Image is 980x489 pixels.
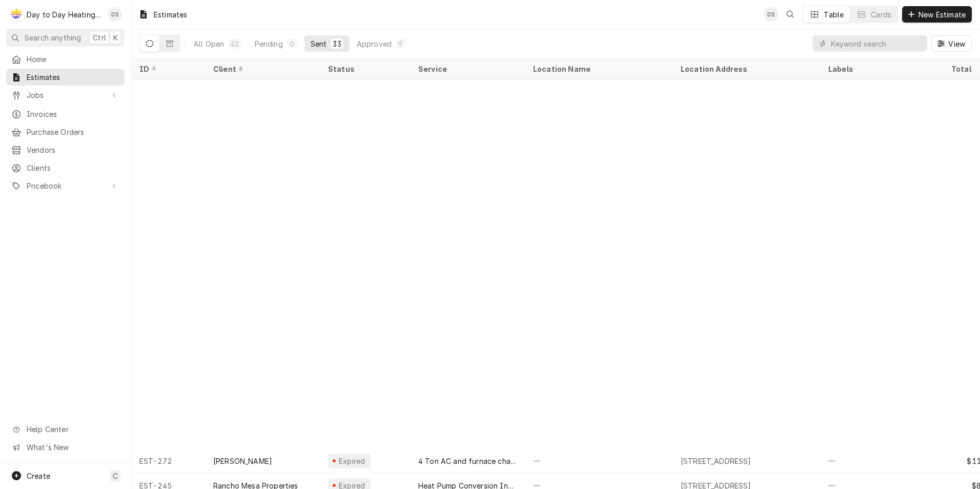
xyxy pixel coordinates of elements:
[6,51,125,68] a: Home
[108,7,122,22] div: David Silvestre's Avatar
[27,9,102,20] div: Day to Day Heating and Cooling
[681,64,810,74] div: Location Address
[398,38,404,49] div: 9
[6,29,125,47] button: Search anythingCtrlK
[871,9,891,20] div: Cards
[6,177,125,194] a: Go to Pricebook
[6,439,125,456] a: Go to What's New
[946,38,967,49] span: View
[764,7,778,22] div: DS
[194,38,224,49] div: All Open
[681,456,751,466] div: [STREET_ADDRESS]
[213,456,272,466] div: [PERSON_NAME]
[333,38,341,49] div: 33
[6,69,125,86] a: Estimates
[418,64,515,74] div: Service
[139,64,195,74] div: ID
[131,449,205,473] div: EST-272
[525,449,672,473] div: —
[27,54,119,65] span: Home
[289,38,295,49] div: 0
[27,162,119,173] span: Clients
[93,32,106,43] span: Ctrl
[27,90,104,100] span: Jobs
[931,35,972,52] button: View
[828,64,935,74] div: Labels
[337,456,366,466] div: Expired
[27,127,119,137] span: Purchase Orders
[27,109,119,119] span: Invoices
[916,9,968,20] span: New Estimate
[6,124,125,140] a: Purchase Orders
[418,456,517,466] div: 4 Ton AC and furnace change out
[831,35,922,52] input: Keyword search
[820,449,943,473] div: —
[27,472,50,480] span: Create
[230,38,239,49] div: 42
[764,7,778,22] div: David Silvestre's Avatar
[357,38,392,49] div: Approved
[27,424,118,435] span: Help Center
[27,145,119,155] span: Vendors
[328,64,400,74] div: Status
[113,471,118,481] span: C
[213,64,310,74] div: Client
[6,159,125,176] a: Clients
[824,9,844,20] div: Table
[6,87,125,104] a: Go to Jobs
[25,32,81,43] span: Search anything
[902,6,972,23] button: New Estimate
[27,180,104,191] span: Pricebook
[113,32,118,43] span: K
[782,6,799,23] button: Open search
[533,64,662,74] div: Location Name
[9,7,24,22] div: D
[255,38,283,49] div: Pending
[6,141,125,158] a: Vendors
[108,7,122,22] div: DS
[6,106,125,123] a: Invoices
[6,421,125,438] a: Go to Help Center
[27,442,118,453] span: What's New
[9,7,24,22] div: Day to Day Heating and Cooling's Avatar
[311,38,327,49] div: Sent
[27,72,119,83] span: Estimates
